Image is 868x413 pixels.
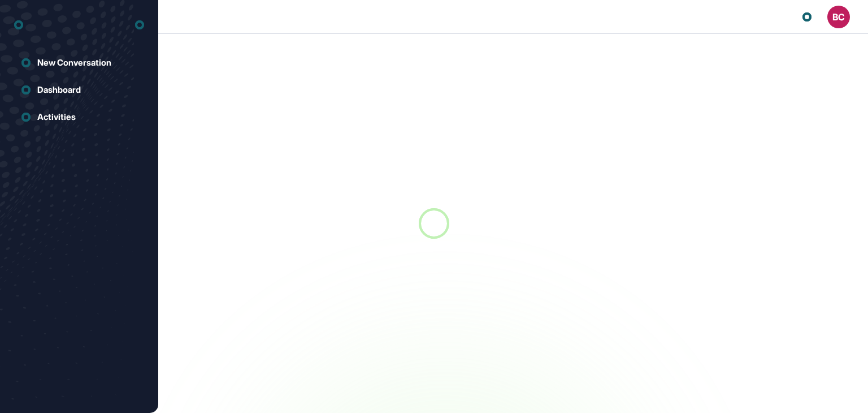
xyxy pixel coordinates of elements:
[14,79,144,101] a: Dashboard
[37,85,81,95] div: Dashboard
[14,51,144,74] a: New Conversation
[827,6,850,28] button: BC
[14,106,144,128] a: Activities
[14,16,23,34] div: entrapeer-logo
[37,58,111,68] div: New Conversation
[37,112,76,122] div: Activities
